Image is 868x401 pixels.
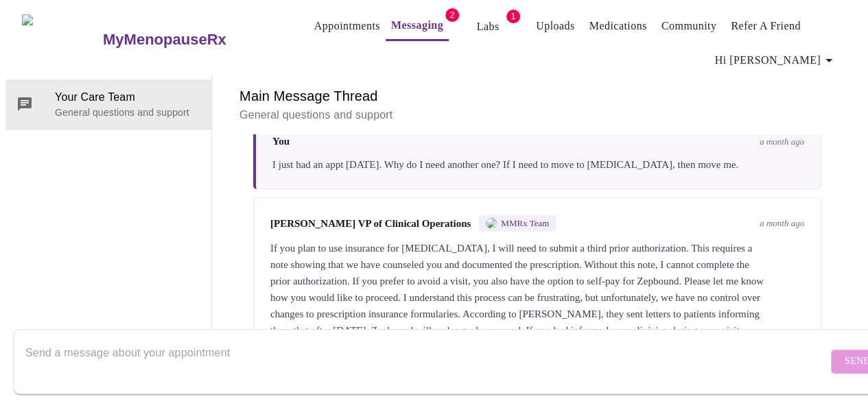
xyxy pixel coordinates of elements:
[661,16,717,36] a: Community
[536,16,575,36] a: Uploads
[656,12,723,40] button: Community
[239,85,835,107] h6: Main Message Thread
[501,217,549,228] span: MMRx Team
[589,16,647,36] a: Medications
[445,8,459,22] span: 2
[506,10,520,23] span: 1
[466,13,510,40] button: Labs
[5,80,211,129] div: Your Care TeamGeneral questions and support
[391,16,443,35] a: Messaging
[715,51,837,70] span: Hi [PERSON_NAME]
[55,89,200,106] span: Your Care Team
[386,12,449,41] button: Messaging
[55,106,200,119] p: General questions and support
[25,339,828,383] textarea: Send a message about your appointment
[103,31,226,49] h3: MyMenopauseRx
[239,107,835,123] p: General questions and support
[22,14,101,66] img: MyMenopauseRx Logo
[272,136,290,147] span: You
[760,136,804,147] span: a month ago
[270,239,804,371] div: If you plan to use insurance for [MEDICAL_DATA], I will need to submit a third prior authorizatio...
[270,217,471,229] span: [PERSON_NAME] VP of Clinical Operations
[486,217,497,228] img: MMRX
[314,16,380,36] a: Appointments
[272,156,804,172] div: I just had an appt [DATE]. Why do I need another one? If I need to move to [MEDICAL_DATA], then m...
[309,12,386,40] button: Appointments
[584,12,653,40] button: Medications
[530,12,580,40] button: Uploads
[725,12,806,40] button: Refer a Friend
[477,17,500,36] a: Labs
[760,217,804,228] span: a month ago
[101,16,281,64] a: MyMenopauseRx
[709,47,843,74] button: Hi [PERSON_NAME]
[731,16,801,36] a: Refer a Friend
